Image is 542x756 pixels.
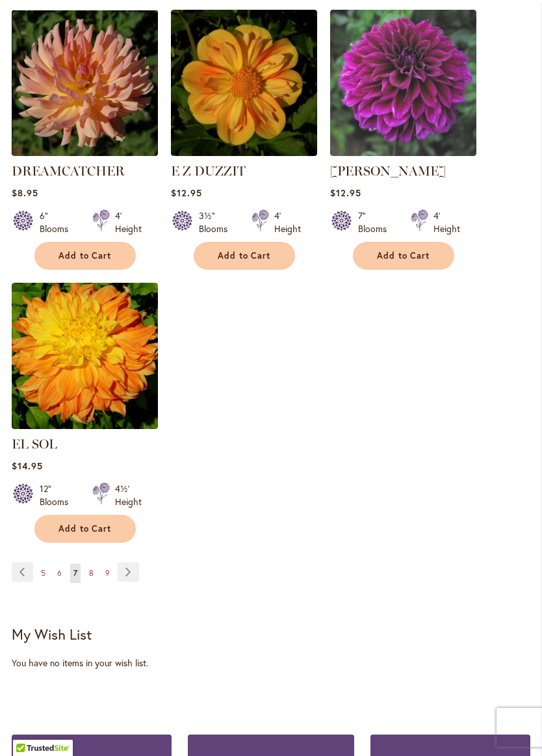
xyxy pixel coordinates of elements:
a: Dreamcatcher [12,146,158,159]
span: 8 [89,568,94,578]
button: Add to Cart [34,515,136,543]
span: 5 [41,568,45,578]
div: 6" Blooms [40,209,77,235]
span: 6 [57,568,62,578]
div: 4' Height [433,209,460,235]
span: Add to Cart [218,250,271,261]
a: [PERSON_NAME] [330,163,446,179]
div: 3½" Blooms [199,209,236,235]
img: E Z DUZZIT [171,10,317,156]
a: 9 [102,564,113,583]
button: Add to Cart [353,242,454,270]
span: 7 [73,568,77,578]
a: DREAMCATCHER [12,163,125,179]
div: 4½' Height [115,482,142,508]
div: 7" Blooms [358,209,395,235]
img: Einstein [330,10,476,156]
span: $14.95 [12,460,43,472]
div: 4' Height [115,209,142,235]
span: $8.95 [12,187,38,199]
span: 9 [105,568,110,578]
button: Add to Cart [34,242,136,270]
a: 8 [86,564,97,583]
span: Add to Cart [58,523,112,534]
img: Dreamcatcher [12,10,158,156]
a: 6 [54,564,65,583]
img: EL SOL [12,283,158,429]
span: $12.95 [171,187,202,199]
span: $12.95 [330,187,361,199]
span: Add to Cart [377,250,430,261]
a: E Z DUZZIT [171,146,317,159]
a: Einstein [330,146,476,159]
span: Add to Cart [58,250,112,261]
strong: My Wish List [12,625,92,644]
iframe: Launch Accessibility Center [10,710,46,746]
div: 12" Blooms [40,482,77,508]
div: 4' Height [274,209,301,235]
button: Add to Cart [194,242,295,270]
a: 5 [38,564,49,583]
a: EL SOL [12,419,158,432]
a: E Z DUZZIT [171,163,246,179]
div: You have no items in your wish list. [12,657,530,670]
a: EL SOL [12,436,57,452]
